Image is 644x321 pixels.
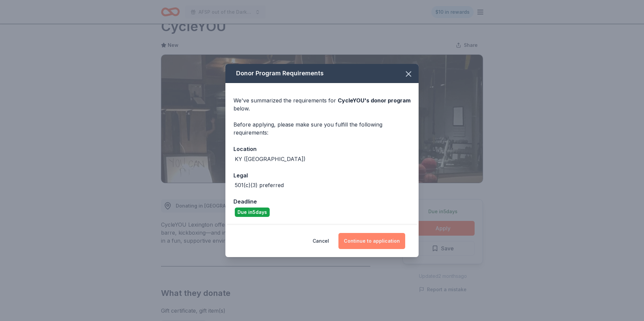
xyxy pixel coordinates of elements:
button: Continue to application [338,233,405,249]
div: 501(c)(3) preferred [235,181,284,189]
div: Legal [233,171,411,180]
div: Location [233,145,411,153]
div: Donor Program Requirements [225,64,419,83]
div: We've summarized the requirements for below. [233,96,411,112]
span: CycleYOU 's donor program [338,97,411,104]
button: Cancel [313,233,329,249]
div: Before applying, please make sure you fulfill the following requirements: [233,121,411,137]
div: Deadline [233,197,411,206]
div: KY ([GEOGRAPHIC_DATA]) [235,155,306,163]
div: Due in 5 days [235,208,270,217]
